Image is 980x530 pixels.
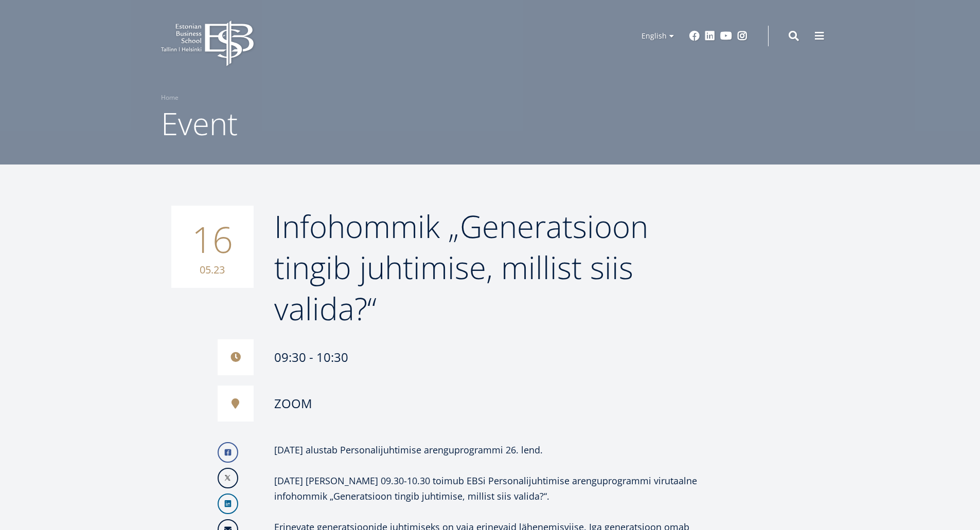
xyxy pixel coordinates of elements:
a: Home [161,93,179,103]
p: [DATE] [PERSON_NAME] 09.30-10.30 toimub EBSi Personalijuhtimise arenguprogrammi virutaalne infoho... [274,473,706,504]
img: X [219,469,237,487]
h1: Event [161,103,819,144]
span: Infohommik „Generatsioon tingib juhtimise, millist siis valida?“ [274,205,648,330]
div: 09:30 - 10:30 [218,339,706,375]
small: 05.23 [182,262,243,278]
a: Linkedin [705,31,715,41]
p: [DATE] alustab Personalijuhtimise arenguprogrammi 26. lend. [274,442,706,458]
div: ZOOM [274,396,312,411]
a: Facebook [689,31,700,41]
a: Facebook [218,442,238,463]
div: 16 [171,206,254,288]
a: Instagram [737,31,747,41]
a: Linkedin [218,494,238,514]
a: Youtube [720,31,732,41]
